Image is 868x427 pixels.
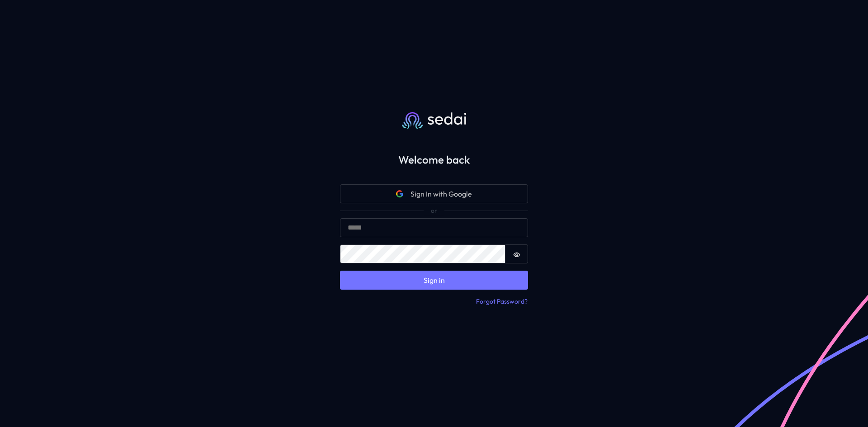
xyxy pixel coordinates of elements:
[340,271,528,290] button: Sign in
[340,184,528,203] button: Google iconSign In with Google
[505,244,528,263] button: Show password
[410,188,472,199] span: Sign In with Google
[325,153,542,166] h2: Welcome back
[396,190,403,197] svg: Google icon
[476,297,528,307] button: Forgot Password?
